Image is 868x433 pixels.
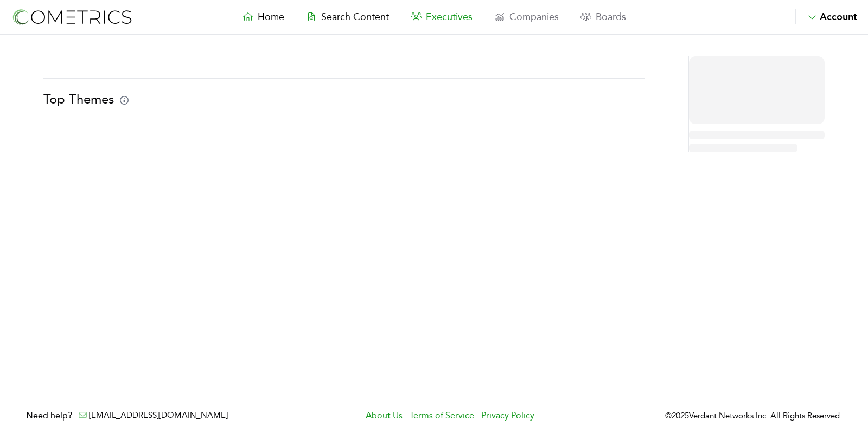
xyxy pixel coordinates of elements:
[258,11,284,23] span: Home
[26,409,72,422] h3: Need help?
[295,9,400,24] a: Search Content
[321,11,389,23] span: Search Content
[43,89,129,109] h1: Top Themes
[570,9,637,24] a: Boards
[665,410,842,422] p: © 2025 Verdant Networks Inc. All Rights Reserved.
[483,9,570,24] a: Companies
[400,9,483,24] a: Executives
[232,9,295,24] a: Home
[405,409,407,422] span: -
[481,409,534,422] a: Privacy Policy
[11,7,133,27] img: logo-refresh-RPX2ODFg.svg
[89,410,228,420] a: [EMAIL_ADDRESS][DOMAIN_NAME]
[509,11,559,23] span: Companies
[476,409,479,422] span: -
[426,11,473,23] span: Executives
[795,9,857,24] button: Account
[596,11,626,23] span: Boards
[410,409,474,422] a: Terms of Service
[820,11,857,23] span: Account
[366,409,403,422] a: About Us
